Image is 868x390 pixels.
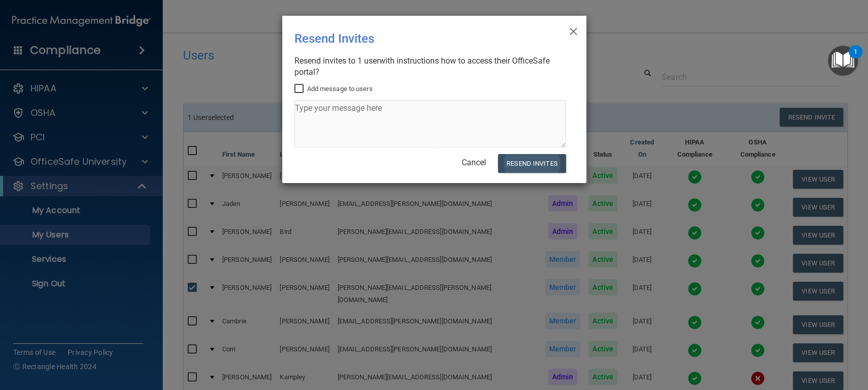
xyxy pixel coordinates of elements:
input: Add message to users [294,85,306,93]
label: Add message to users [294,83,373,95]
div: Resend invites to 1 user with instructions how to access their OfficeSafe portal? [294,55,566,78]
div: 1 [854,52,857,65]
button: Open Resource Center, 1 new notification [828,46,858,76]
iframe: Drift Widget Chat Controller [692,318,856,358]
a: Cancel [462,158,486,167]
span: × [568,20,578,40]
button: Resend Invites [498,154,565,173]
div: Resend Invites [294,24,532,53]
